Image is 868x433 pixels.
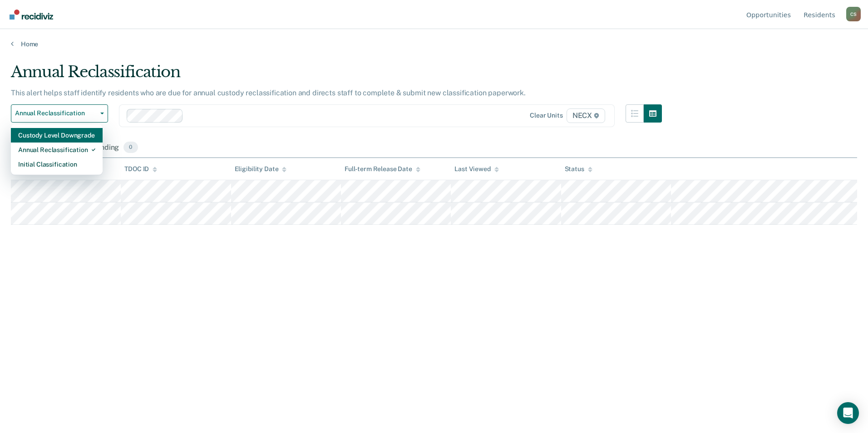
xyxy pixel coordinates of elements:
[454,165,498,173] div: Last Viewed
[18,128,95,143] div: Custody Level Downgrade
[846,7,861,21] div: C S
[123,142,138,153] span: 0
[567,108,605,123] span: NECX
[530,112,563,119] div: Clear units
[565,165,592,173] div: Status
[15,109,97,117] span: Annual Reclassification
[11,63,662,89] div: Annual Reclassification
[10,10,53,20] img: Recidiviz
[18,143,95,157] div: Annual Reclassification
[124,165,157,173] div: TDOC ID
[837,402,859,424] div: Open Intercom Messenger
[90,138,139,158] div: Pending0
[846,7,861,21] button: Profile dropdown button
[11,124,103,175] div: Dropdown Menu
[235,165,287,173] div: Eligibility Date
[345,165,420,173] div: Full-term Release Date
[18,157,95,172] div: Initial Classification
[11,89,526,97] p: This alert helps staff identify residents who are due for annual custody reclassification and dir...
[11,40,857,48] a: Home
[11,104,108,123] button: Annual Reclassification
